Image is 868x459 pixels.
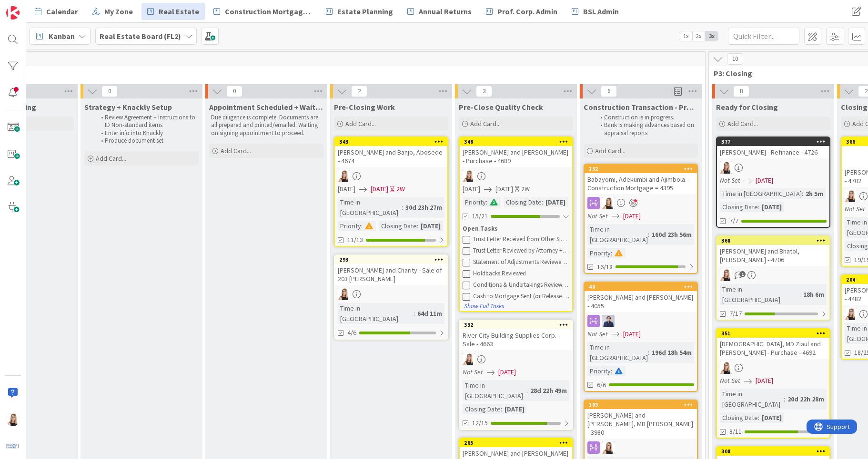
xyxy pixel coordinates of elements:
span: : [611,366,612,376]
div: 377 [721,138,829,145]
div: 343 [339,138,447,145]
div: 265 [460,439,572,447]
span: Add Card... [221,146,251,155]
p: Due diligence is complete. Documents are all prepared and printed/emailed. Waiting on signing app... [211,114,322,137]
div: Trust Letter Received from Other Side's Lawyer [473,235,569,243]
div: [PERSON_NAME] and [PERSON_NAME], MD [PERSON_NAME] - 3980 [585,409,697,439]
span: 1x [679,31,692,41]
span: : [486,197,487,207]
span: Add Card... [595,146,626,155]
a: 351[DEMOGRAPHIC_DATA], MD Ziaul and [PERSON_NAME] - Purchase - 4692DBNot Set[DATE]Time in [GEOGRA... [716,328,830,439]
a: 343[PERSON_NAME] and Banjo, Abosede - 4674DB[DATE][DATE]2WTime in [GEOGRAPHIC_DATA]:30d 23h 27mPr... [334,137,448,247]
div: 40 [589,283,697,290]
div: [DATE] [418,221,443,231]
span: Kanban [49,30,75,42]
div: [PERSON_NAME] and Banjo, Abosede - 4674 [335,146,447,167]
div: 368 [721,237,829,244]
img: DB [6,413,20,426]
div: Time in [GEOGRAPHIC_DATA] [463,380,526,401]
div: 351[DEMOGRAPHIC_DATA], MD Ziaul and [PERSON_NAME] - Purchase - 4692 [717,329,829,359]
span: 2 [351,86,367,97]
span: Strategy + Knackly Setup [84,102,172,112]
div: DB [717,161,829,174]
div: Trust Letter Reviewed by Attorney + Strategy Updated [473,247,569,254]
div: Time in [GEOGRAPHIC_DATA] [720,284,799,305]
div: Closing Date [379,221,417,231]
div: 293[PERSON_NAME] and Charity - Sale of 203 [PERSON_NAME] [335,255,447,285]
a: 368[PERSON_NAME] and Bhatol, [PERSON_NAME] - 4706DBTime in [GEOGRAPHIC_DATA]:18h 6m7/17 [716,235,830,321]
span: 11/13 [347,235,363,245]
div: 348 [464,138,572,145]
div: CU [585,315,697,327]
img: DB [720,161,732,174]
a: Calendar [29,3,83,20]
span: Appointment Scheduled + Waiting on Signed Docs [209,102,323,112]
span: [DATE] [498,367,516,377]
div: 132Babayomi, Adekumbi and Ajimbola - Construction Mortgage = 4395 [585,165,697,194]
span: : [799,289,801,300]
div: [PERSON_NAME] and Bhatol, [PERSON_NAME] - 4706 [717,245,829,266]
span: [DATE] [495,184,513,194]
div: DB [585,441,697,454]
span: : [501,404,502,414]
div: Time in [GEOGRAPHIC_DATA] [587,224,648,245]
span: Estate Planning [337,6,393,17]
span: Calendar [46,6,78,17]
div: 343[PERSON_NAME] and Banjo, Abosede - 4674 [335,137,447,167]
div: DB [460,170,572,182]
span: : [611,248,612,258]
div: Time in [GEOGRAPHIC_DATA] [720,188,802,199]
a: Prof. Corp. Admin [480,3,563,20]
span: Annual Returns [419,6,472,17]
span: 4/6 [347,328,356,338]
span: : [648,229,649,240]
div: Priority [338,221,361,231]
span: 7/17 [729,309,742,319]
div: 103[PERSON_NAME] and [PERSON_NAME], MD [PERSON_NAME] - 3980 [585,400,697,439]
span: 2x [692,31,705,41]
div: 351 [717,329,829,338]
div: 348[PERSON_NAME] and [PERSON_NAME] - Purchase - 4689 [460,137,572,167]
a: 40[PERSON_NAME] and [PERSON_NAME] - 4055CUNot Set[DATE]Time in [GEOGRAPHIC_DATA]:196d 18h 54mPrio... [584,282,698,392]
span: 15/21 [472,211,488,221]
span: 8 [733,86,749,97]
span: 8/11 [729,427,742,437]
div: 351 [721,330,829,337]
div: Priority [463,197,486,207]
div: DB [717,269,829,281]
span: 10 [727,53,743,65]
div: 368 [717,236,829,245]
div: 377 [717,137,829,146]
img: DB [720,361,732,374]
span: Add Card... [96,154,126,163]
div: River City Building Supplies Corp. - Sale - 4663 [460,329,572,350]
span: Pre-Close Quality Check [459,102,543,112]
div: 30d 23h 27m [403,202,444,213]
img: DB [463,353,475,365]
div: 332 [464,322,572,328]
div: 368[PERSON_NAME] and Bhatol, [PERSON_NAME] - 4706 [717,236,829,266]
div: [PERSON_NAME] and [PERSON_NAME] - Purchase - 4689 [460,146,572,167]
div: 20d 22h 28m [785,394,827,404]
span: : [784,394,785,404]
div: 132 [589,166,697,172]
span: [DATE] [756,376,773,386]
div: [DATE] [759,202,784,212]
i: Not Set [587,330,608,338]
div: Time in [GEOGRAPHIC_DATA] [338,303,414,324]
span: : [542,197,543,207]
img: DB [338,288,350,300]
div: Time in [GEOGRAPHIC_DATA] [587,342,648,363]
span: Prof. Corp. Admin [497,6,557,17]
img: avatar [6,439,20,453]
div: 28d 22h 49m [528,385,569,396]
div: 2h 5m [803,188,826,199]
div: 40[PERSON_NAME] and [PERSON_NAME] - 4055 [585,283,697,312]
img: CU [602,315,615,327]
span: 3x [705,31,718,41]
div: 2W [521,184,530,194]
i: Not Set [587,212,608,220]
b: Real Estate Board (FL2) [100,31,181,41]
div: DB [335,288,447,300]
span: Pre-Closing Work [334,102,395,112]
